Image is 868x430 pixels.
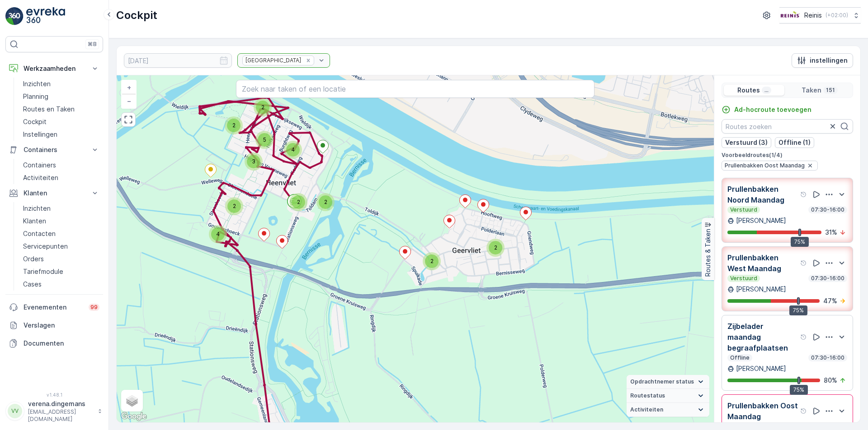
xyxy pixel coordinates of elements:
[252,158,255,165] span: 3
[324,199,327,205] span: 2
[19,116,103,128] a: Cockpit
[826,12,848,19] p: ( +02:00 )
[800,407,807,415] div: help tooltippictogram
[736,364,786,373] p: [PERSON_NAME]
[627,389,709,403] summary: Routestatus
[284,141,302,159] div: 4
[24,321,99,330] p: Verslagen
[19,240,103,253] a: Servicepunten
[261,104,264,111] span: 2
[791,237,809,247] div: 75%
[24,189,85,198] p: Klanten
[236,80,594,98] input: Zoek naar taken of een locatie
[255,131,274,149] div: 5
[23,117,47,126] p: Cockpit
[24,303,83,312] p: Evenementen
[124,53,232,68] input: dd/mm/yyyy
[722,137,771,148] button: Verstuurd (3)
[19,90,103,103] a: Planning
[729,206,758,213] p: Verstuurd
[28,399,93,408] p: verena.dingemans
[209,225,227,243] div: 4
[116,8,157,23] p: Cockpit
[423,252,441,270] div: 2
[127,83,131,91] span: +
[5,334,103,352] a: Documenten
[804,11,822,20] p: Reinis
[289,193,307,211] div: 2
[792,53,853,68] button: instellingen
[800,191,807,198] div: help tooltippictogram
[5,184,103,202] button: Klanten
[225,197,243,215] div: 2
[722,105,811,114] a: Ad-hocroute toevoegen
[23,267,63,276] p: Tariefmodule
[722,152,853,159] p: Voorbeeldroutes ( 1 / 4 )
[233,203,236,209] span: 2
[722,119,853,134] input: Routes zoeken
[789,305,807,315] div: 75%
[630,378,694,385] span: Opdrachtnemer status
[26,7,65,25] img: logo_light-DOdMpM7g.png
[28,408,93,423] p: [EMAIL_ADDRESS][DOMAIN_NAME]
[5,298,103,316] a: Evenementen99
[263,136,266,143] span: 5
[5,316,103,334] a: Verslagen
[727,252,798,274] p: Prullenbakken West Maandag
[254,98,272,116] div: 2
[122,81,136,94] a: In zoomen
[245,153,263,171] div: 3
[627,403,709,417] summary: Activiteiten
[800,333,807,341] div: help tooltippictogram
[725,138,768,147] p: Verstuurd (3)
[90,304,98,311] p: 99
[775,137,814,148] button: Offline (1)
[810,56,848,65] p: instellingen
[630,406,663,413] span: Activiteiten
[5,7,24,25] img: logo
[729,275,758,282] p: Verstuurd
[764,87,769,94] p: ...
[430,258,434,264] span: 2
[825,87,836,94] p: 151
[703,229,712,277] p: Routes & Taken
[727,184,798,205] p: Prullenbakken Noord Maandag
[24,339,99,348] p: Documenten
[127,97,132,105] span: −
[23,204,51,213] p: Inzichten
[119,411,149,422] img: Google
[19,215,103,227] a: Klanten
[734,105,811,114] p: Ad-hocroute toevoegen
[8,404,22,418] div: VV
[779,10,801,20] img: Reinis-Logo-Vrijstaand_Tekengebied-1-copy2_aBO4n7j.png
[779,7,861,23] button: Reinis(+02:00)
[825,228,837,237] p: 31 %
[23,229,56,238] p: Contacten
[494,244,497,251] span: 2
[23,242,68,251] p: Servicepunten
[19,159,103,171] a: Containers
[88,41,97,48] p: ⌘B
[727,321,798,353] p: Zijbelader maandag begraafplaatsen
[23,92,48,101] p: Planning
[23,280,42,289] p: Cases
[5,399,103,423] button: VVverena.dingemans[EMAIL_ADDRESS][DOMAIN_NAME]
[823,296,837,305] p: 47 %
[297,199,300,205] span: 2
[122,94,136,108] a: Uitzoomen
[232,122,236,129] span: 2
[810,275,845,282] p: 07:30-16:00
[19,78,103,90] a: Inzichten
[23,105,75,114] p: Routes en Taken
[24,64,85,73] p: Werkzaamheden
[630,392,665,399] span: Routestatus
[23,130,57,139] p: Instellingen
[725,162,805,169] span: Prullenbakken Oost Maandag
[316,193,335,211] div: 2
[790,385,808,395] div: 75%
[737,86,760,95] p: Routes
[122,391,142,411] a: Layers
[119,411,149,422] a: Dit gebied openen in Google Maps (er wordt een nieuw venster geopend)
[800,259,807,267] div: help tooltippictogram
[23,79,51,88] p: Inzichten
